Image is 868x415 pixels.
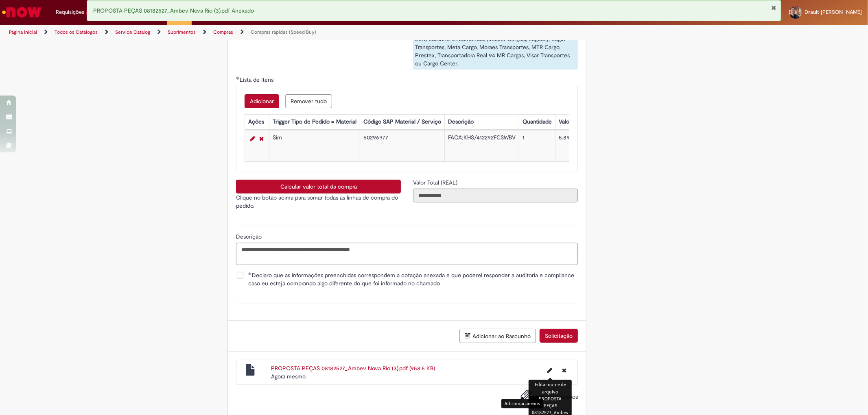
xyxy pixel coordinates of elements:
a: Suprimentos [168,29,196,35]
td: Sim [269,130,360,162]
a: PROPOSTA PEÇAS 08182527_Ambev Nova Rio (3).pdf (958.5 KB) [271,365,435,372]
textarea: Descrição [236,243,578,265]
button: Add a row for Lista de Itens [245,94,279,108]
div: - Pedido de material entregue pelas transportadoras: LZN/Luizinho, Encomendas (Vésper Cargas), It... [413,25,578,70]
th: Código SAP Material / Serviço [360,115,445,130]
button: Excluir PROPOSTA PEÇAS 08182527_Ambev Nova Rio (3).pdf [557,364,571,377]
span: PROPOSTA PEÇAS 08182527_Ambev Nova Rio (3).pdf Anexado [93,7,254,14]
span: Declaro que as informações preenchidas correspondem a cotação anexada e que poderei responder a a... [248,271,578,287]
button: Adicionar anexos [518,387,533,406]
span: Agora mesmo [271,373,306,380]
td: 50296977 [360,130,445,162]
th: Trigger Tipo de Pedido = Material [269,115,360,130]
button: Remove all rows for Lista de Itens [285,94,332,108]
ul: Trilhas de página [6,25,573,40]
img: ServiceNow [1,4,43,20]
button: Solicitação [540,329,578,343]
th: Valor Unitário [555,115,597,130]
a: Editar Linha 1 [248,134,257,143]
span: Somente leitura - Valor Total (REAL) [413,179,459,186]
a: Página inicial [9,29,37,35]
td: 1 [519,130,555,162]
button: Adicionar ao Rascunho [459,329,536,343]
time: 01/09/2025 08:41:15 [271,373,306,380]
span: Requisições [56,8,84,16]
span: Obrigatório Preenchido [236,76,240,80]
a: Compras rápidas (Speed Buy) [251,29,316,35]
label: Somente leitura - Valor Total (REAL) [413,178,459,187]
span: Lista de Itens [240,76,275,83]
button: Calcular valor total da compra [236,180,401,193]
a: Service Catalog [115,29,150,35]
th: Ações [245,115,269,130]
span: Obrigatório Preenchido [248,272,252,275]
button: Editar nome de arquivo PROPOSTA PEÇAS 08182527_Ambev Nova Rio (3).pdf [542,364,557,377]
th: Descrição [445,115,519,130]
a: Remover linha 1 [257,134,266,143]
span: Descrição [236,233,263,240]
a: Todos os Catálogos [55,29,98,35]
span: 1 [86,9,92,16]
input: Valor Total (REAL) [413,189,578,202]
a: Compras [213,29,233,35]
button: Fechar Notificação [772,4,777,11]
th: Quantidade [519,115,555,130]
div: Adicionar anexos [501,399,543,408]
td: 5.890,50 [555,130,597,162]
td: FACA;KHS/412292FCSWBV [445,130,519,162]
p: Clique no botão acima para somar todas as linhas de compra do pedido. [236,193,401,210]
span: Drault [PERSON_NAME] [805,9,862,15]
